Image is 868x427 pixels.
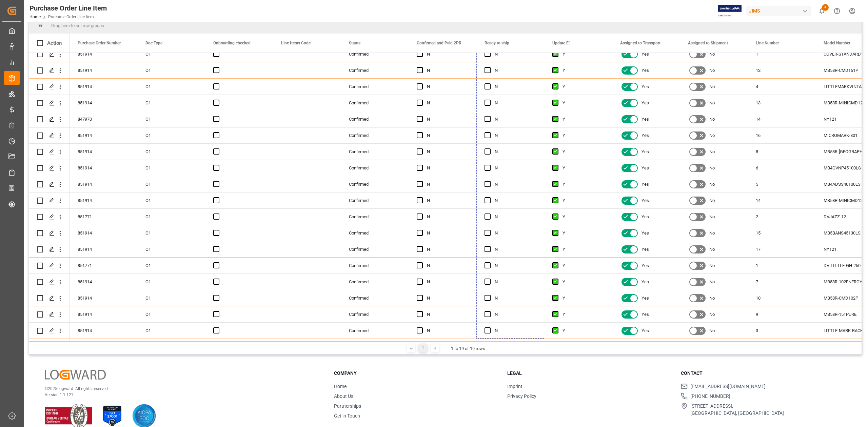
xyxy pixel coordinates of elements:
[427,128,468,143] div: N
[137,111,205,127] div: O1
[349,63,400,78] div: Confirmed
[51,23,104,28] span: Drag here to set row groups
[70,176,137,192] div: 851914
[427,258,468,273] div: N
[563,193,604,208] div: Y
[334,384,347,389] a: Home
[563,177,604,192] div: Y
[507,393,536,399] a: Privacy Policy
[829,3,845,19] button: Help Center
[718,5,742,17] img: Exertis%20JAM%20-%20Email%20Logo.jpg_1722504956.jpg
[334,413,360,419] a: Get in Touch
[495,79,536,95] div: N
[563,144,604,160] div: Y
[70,160,137,176] div: 851914
[137,79,205,95] div: O1
[642,193,649,208] span: Yes
[349,242,400,257] div: Confirmed
[642,46,649,62] span: Yes
[70,62,137,78] div: 851914
[709,95,715,111] span: No
[495,144,536,160] div: N
[427,95,468,111] div: N
[642,258,649,273] span: Yes
[681,370,846,377] h3: Contact
[495,274,536,290] div: N
[563,128,604,143] div: Y
[137,209,205,225] div: O1
[137,192,205,208] div: O1
[137,306,205,322] div: O1
[70,225,137,241] div: 851914
[495,63,536,78] div: N
[349,177,400,192] div: Confirmed
[748,79,815,95] div: 4
[334,393,353,399] a: About Us
[427,144,468,160] div: N
[642,160,649,176] span: Yes
[70,46,137,62] div: 851914
[427,242,468,257] div: N
[137,274,205,290] div: O1
[814,3,829,19] button: show 4 new notifications
[642,307,649,322] span: Yes
[642,63,649,78] span: Yes
[642,144,649,160] span: Yes
[495,209,536,225] div: N
[427,323,468,339] div: N
[349,144,400,160] div: Confirmed
[748,62,815,78] div: 12
[29,160,70,176] div: Press SPACE to select this row.
[70,192,137,208] div: 851914
[47,40,62,46] div: Action
[709,323,715,339] span: No
[137,225,205,241] div: O1
[137,160,205,176] div: O1
[756,41,779,45] span: Line Number
[137,323,205,339] div: O1
[70,323,137,339] div: 851914
[349,95,400,111] div: Confirmed
[563,258,604,273] div: Y
[495,95,536,111] div: N
[495,128,536,143] div: N
[70,274,137,290] div: 851914
[70,209,137,225] div: 851771
[563,274,604,290] div: Y
[145,41,162,45] span: Doc Type
[642,290,649,306] span: Yes
[137,46,205,62] div: O1
[29,209,70,225] div: Press SPACE to select this row.
[349,128,400,143] div: Confirmed
[334,403,361,409] a: Partnerships
[748,258,815,273] div: 1
[642,128,649,143] span: Yes
[563,242,604,257] div: Y
[495,177,536,192] div: N
[642,274,649,290] span: Yes
[349,111,400,127] div: Confirmed
[507,384,522,389] a: Imprint
[748,290,815,306] div: 10
[709,177,715,192] span: No
[427,46,468,62] div: N
[451,345,485,352] div: 1 to 19 of 19 rows
[709,193,715,208] span: No
[642,242,649,257] span: Yes
[349,209,400,225] div: Confirmed
[495,290,536,306] div: N
[485,41,509,45] span: Ready to ship
[495,258,536,273] div: N
[29,258,70,274] div: Press SPACE to select this row.
[427,307,468,322] div: N
[137,127,205,143] div: O1
[709,160,715,176] span: No
[709,79,715,95] span: No
[427,290,468,306] div: N
[349,323,400,339] div: Confirmed
[495,242,536,257] div: N
[427,63,468,78] div: N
